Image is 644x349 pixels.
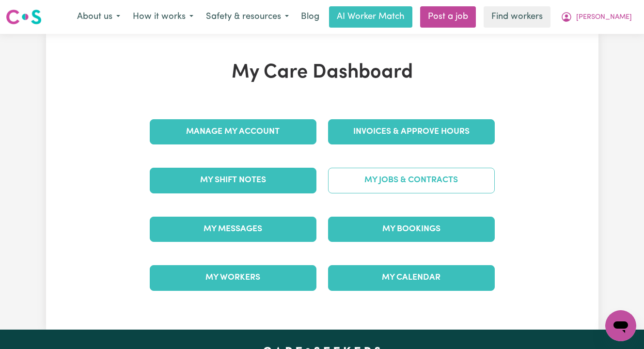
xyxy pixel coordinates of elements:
[6,6,42,28] a: Careseekers logo
[420,6,476,28] a: Post a job
[484,6,550,28] a: Find workers
[144,61,501,84] h1: My Care Dashboard
[295,6,325,28] a: Blog
[328,119,495,144] a: Invoices & Approve Hours
[554,7,638,27] button: My Account
[150,168,316,193] a: My Shift Notes
[150,119,316,144] a: Manage My Account
[150,265,316,290] a: My Workers
[576,12,632,23] span: [PERSON_NAME]
[329,6,412,28] a: AI Worker Match
[6,8,42,26] img: Careseekers logo
[328,265,495,290] a: My Calendar
[126,7,200,27] button: How it works
[328,168,495,193] a: My Jobs & Contracts
[605,310,636,341] iframe: Button to launch messaging window
[200,7,295,27] button: Safety & resources
[328,217,495,242] a: My Bookings
[150,217,316,242] a: My Messages
[71,7,126,27] button: About us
